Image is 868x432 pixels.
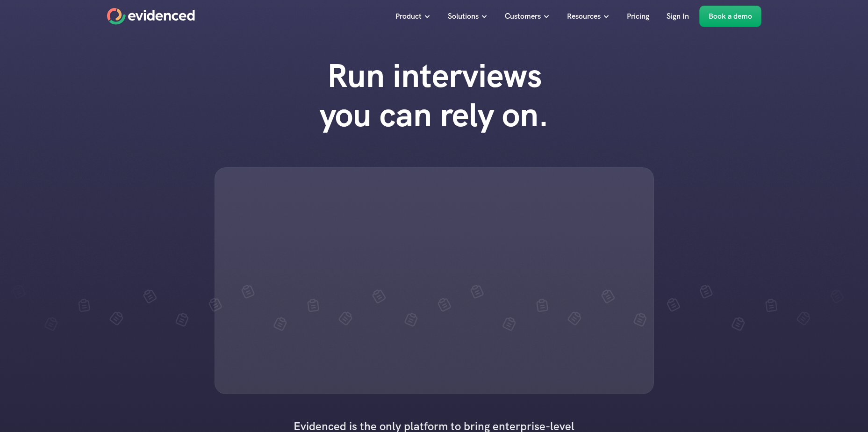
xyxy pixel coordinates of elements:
p: Book a demo [709,10,752,22]
p: Customers [505,10,541,22]
p: Product [395,10,422,22]
a: Home [107,8,195,25]
a: Sign In [660,6,696,27]
p: Sign In [667,10,689,22]
h1: Run interviews you can rely on. [301,56,567,135]
p: Pricing [627,10,649,22]
a: Book a demo [699,6,761,27]
p: Solutions [448,10,479,22]
a: Pricing [620,6,656,27]
p: Resources [567,10,601,22]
